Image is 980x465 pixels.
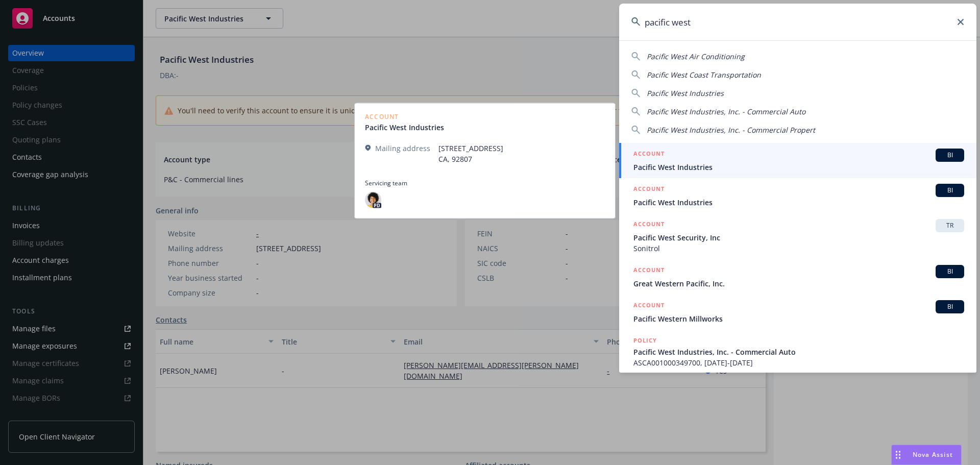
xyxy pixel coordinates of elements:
span: Pacific West Industries, Inc. - Commercial Auto [633,347,964,357]
a: ACCOUNTTRPacific West Security, IncSonitrol [619,213,976,259]
span: Pacific West Industries, Inc. - Commercial Propert [647,125,815,135]
span: Pacific West Industries, Inc. - Commercial Auto [647,107,805,116]
span: Pacific West Air Conditioning [647,52,745,61]
span: TR [940,221,960,230]
span: BI [940,186,960,195]
h5: ACCOUNT [633,149,665,161]
span: Nova Assist [913,450,953,459]
span: Sonitrol [633,243,964,254]
a: ACCOUNTBIPacific West Industries [619,178,976,213]
a: ACCOUNTBIGreat Western Pacific, Inc. [619,259,976,295]
h5: ACCOUNT [633,265,665,277]
span: BI [940,151,960,160]
div: Drag to move [892,445,904,464]
span: ASCA001000349700, [DATE]-[DATE] [633,357,964,368]
h5: ACCOUNT [633,219,665,231]
span: Pacific West Industries [633,162,964,173]
h5: ACCOUNT [633,184,665,196]
span: Pacific West Security, Inc [633,232,964,243]
span: Pacific West Industries [633,197,964,208]
span: BI [940,302,960,311]
h5: POLICY [633,335,657,346]
span: Pacific West Industries [647,88,724,98]
span: Pacific Western Millworks [633,313,964,324]
span: BI [940,267,960,276]
input: Search... [619,4,976,40]
span: Pacific West Coast Transportation [647,70,761,80]
button: Nova Assist [891,445,962,465]
a: POLICYPacific West Industries, Inc. - Commercial AutoASCA001000349700, [DATE]-[DATE] [619,330,976,374]
span: Great Western Pacific, Inc. [633,278,964,289]
h5: ACCOUNT [633,300,665,312]
a: ACCOUNTBIPacific Western Millworks [619,295,976,330]
a: ACCOUNTBIPacific West Industries [619,143,976,178]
